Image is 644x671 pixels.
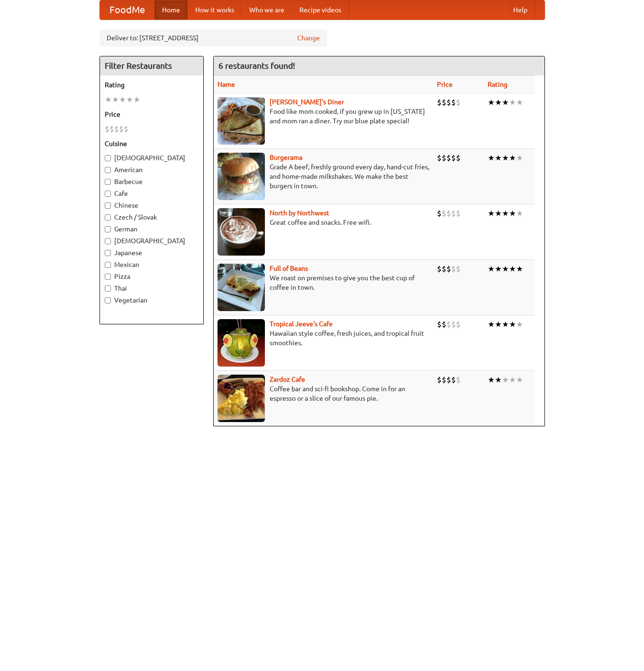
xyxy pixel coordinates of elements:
[451,208,456,219] li: $
[105,110,199,119] h5: Price
[105,191,111,197] input: Cafe
[105,167,111,173] input: American
[516,264,523,274] li: ★
[516,208,523,219] li: ★
[446,375,451,385] li: $
[509,319,516,330] li: ★
[488,264,495,274] li: ★
[105,214,111,221] input: Czech / Slovak
[218,264,265,311] img: beans.jpg
[502,153,509,163] li: ★
[509,208,516,219] li: ★
[488,153,495,163] li: ★
[105,177,199,186] label: Barbecue
[119,94,126,105] li: ★
[437,97,442,108] li: $
[105,94,112,105] li: ★
[105,212,199,222] label: Czech / Slovak
[292,0,349,19] a: Recipe videos
[509,153,516,163] li: ★
[105,153,199,163] label: [DEMOGRAPHIC_DATA]
[488,208,495,219] li: ★
[270,154,302,161] a: Burgerama
[437,81,453,88] a: Price
[446,264,451,274] li: $
[105,80,199,90] h5: Rating
[442,153,446,163] li: $
[456,264,461,274] li: $
[218,329,429,348] p: Hawaiian style coffee, fresh juices, and tropical fruit smoothies.
[456,208,461,219] li: $
[437,375,442,385] li: $
[270,209,329,217] a: North by Northwest
[446,208,451,219] li: $
[495,264,502,274] li: ★
[105,179,111,185] input: Barbecue
[105,236,199,246] label: [DEMOGRAPHIC_DATA]
[516,375,523,385] li: ★
[451,375,456,385] li: $
[218,319,265,367] img: jeeves.jpg
[109,124,114,134] li: $
[502,375,509,385] li: ★
[488,97,495,108] li: ★
[442,375,446,385] li: $
[437,264,442,274] li: $
[105,201,199,210] label: Chinese
[126,94,133,105] li: ★
[105,226,111,232] input: German
[437,208,442,219] li: $
[437,153,442,163] li: $
[495,208,502,219] li: ★
[446,153,451,163] li: $
[105,297,111,303] input: Vegetarian
[105,272,199,281] label: Pizza
[105,155,111,161] input: [DEMOGRAPHIC_DATA]
[270,265,308,272] b: Full of Beans
[270,320,333,328] a: Tropical Jeeve's Cafe
[502,264,509,274] li: ★
[133,94,140,105] li: ★
[105,189,199,198] label: Cafe
[437,319,442,330] li: $
[105,139,199,148] h5: Cuisine
[218,107,429,126] p: Food like mom cooked, if you grew up in [US_STATE] and mom ran a diner. Try our blue plate special!
[218,218,429,227] p: Great coffee and snacks. Free wifi.
[270,376,305,383] a: Zardoz Cafe
[218,97,265,145] img: sallys.jpg
[218,273,429,292] p: We roast on premises to give you the best cup of coffee in town.
[105,202,111,209] input: Chinese
[488,81,508,88] a: Rating
[105,262,111,268] input: Mexican
[154,0,188,19] a: Home
[218,153,265,200] img: burgerama.jpg
[105,124,109,134] li: $
[218,208,265,256] img: north.jpg
[124,124,128,134] li: $
[105,165,199,175] label: American
[442,319,446,330] li: $
[112,94,119,105] li: ★
[516,319,523,330] li: ★
[509,97,516,108] li: ★
[297,33,320,43] a: Change
[218,81,235,88] a: Name
[456,375,461,385] li: $
[105,295,199,305] label: Vegetarian
[218,384,429,403] p: Coffee bar and sci-fi bookshop. Come in for an espresso or a slice of our famous pie.
[509,264,516,274] li: ★
[442,97,446,108] li: $
[488,375,495,385] li: ★
[218,375,265,422] img: zardoz.jpg
[100,56,203,75] h4: Filter Restaurants
[105,284,199,293] label: Thai
[495,375,502,385] li: ★
[502,319,509,330] li: ★
[100,29,327,46] div: Deliver to: [STREET_ADDRESS]
[105,274,111,280] input: Pizza
[218,61,295,70] ng-pluralize: 6 restaurants found!
[442,208,446,219] li: $
[446,97,451,108] li: $
[114,124,119,134] li: $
